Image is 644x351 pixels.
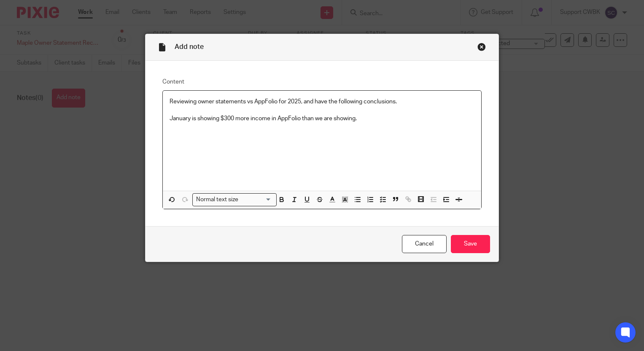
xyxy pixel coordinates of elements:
[170,114,475,123] p: January is showing $300 more income in AppFolio than we are showing.
[402,235,447,253] a: Cancel
[175,43,204,50] span: Add note
[162,78,482,86] label: Content
[241,195,271,204] input: Search for option
[477,43,486,51] div: Close this dialog window
[170,97,475,106] p: Reviewing owner statements vs AppFolio for 2025, and have the following conclusions.
[194,195,240,204] span: Normal text size
[192,193,277,206] div: Search for option
[451,235,490,253] input: Save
